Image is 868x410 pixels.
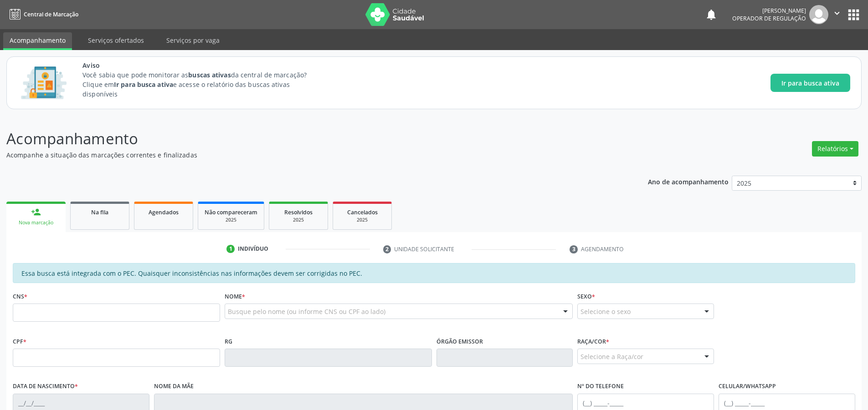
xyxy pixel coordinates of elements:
span: Resolvidos [284,208,313,216]
p: Acompanhe a situação das marcações correntes e finalizadas [6,150,605,160]
p: Você sabia que pode monitorar as da central de marcação? Clique em e acesse o relatório das busca... [82,70,324,99]
strong: buscas ativas [188,71,231,79]
label: CNS [13,289,27,304]
img: img [809,5,828,24]
label: Nome [225,289,245,304]
span: Busque pelo nome (ou informe CNS ou CPF ao lado) [228,307,385,316]
div: 2025 [205,217,257,223]
a: Acompanhamento [3,32,72,50]
i:  [832,8,842,18]
span: Operador de regulação [732,15,806,22]
span: Na fila [91,208,108,216]
strong: Ir para busca ativa [114,80,173,89]
span: Selecione a Raça/cor [580,352,643,361]
span: Aviso [82,61,324,70]
div: [PERSON_NAME] [732,7,806,15]
label: Órgão emissor [437,334,483,349]
label: Sexo [577,289,595,304]
div: Nova marcação [13,219,59,226]
span: Central de Marcação [24,10,78,18]
div: Essa busca está integrada com o PEC. Quaisquer inconsistências nas informações devem ser corrigid... [13,263,855,283]
button: notifications [705,8,718,21]
label: Nº do Telefone [577,380,624,394]
img: Imagem de CalloutCard [18,62,70,103]
label: Data de nascimento [13,380,78,394]
button: Ir para busca ativa [770,74,850,92]
label: Raça/cor [577,334,609,349]
a: Central de Marcação [6,7,78,22]
span: Não compareceram [205,208,257,216]
div: person_add [31,207,41,217]
button:  [828,5,846,24]
span: Ir para busca ativa [781,78,839,88]
div: 2025 [276,217,321,223]
label: Celular/WhatsApp [719,380,776,394]
span: Selecione o sexo [580,307,631,316]
div: 2025 [339,217,385,223]
button: Relatórios [812,141,858,157]
p: Acompanhamento [6,127,605,150]
div: Indivíduo [238,245,268,253]
a: Serviços por vaga [160,32,226,48]
button: apps [846,7,862,23]
label: CPF [13,334,26,349]
div: 1 [226,245,235,253]
p: Ano de acompanhamento [648,176,729,187]
a: Serviços ofertados [82,32,150,48]
span: Cancelados [347,208,378,216]
span: Agendados [149,208,179,216]
label: Nome da mãe [154,380,194,394]
label: RG [225,334,232,349]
